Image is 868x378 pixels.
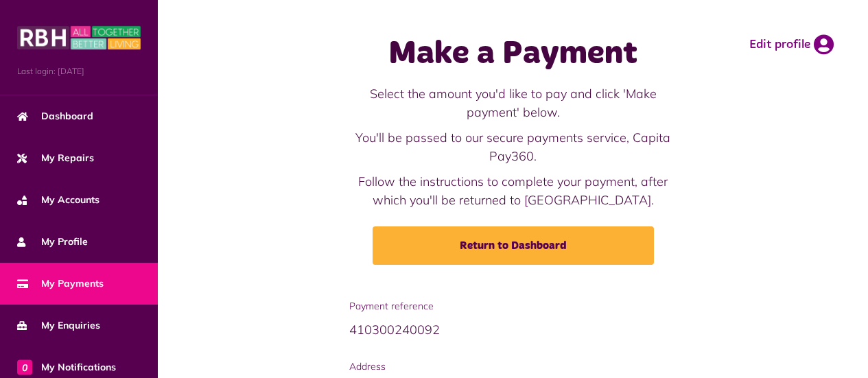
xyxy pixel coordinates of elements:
[349,299,677,314] span: Payment reference
[373,226,654,265] a: Return to Dashboard
[17,359,32,375] span: 0
[17,360,116,375] span: My Notifications
[17,235,88,249] span: My Profile
[17,24,141,51] img: MyRBH
[17,193,99,207] span: My Accounts
[17,65,141,78] span: Last login: [DATE]
[349,172,677,209] p: Follow the instructions to complete your payment, after which you'll be returned to [GEOGRAPHIC_D...
[349,322,440,338] span: 410300240092
[349,34,677,74] h1: Make a Payment
[17,276,104,291] span: My Payments
[17,318,100,333] span: My Enquiries
[749,34,834,55] a: Edit profile
[17,109,93,123] span: Dashboard
[349,84,677,121] p: Select the amount you'd like to pay and click 'Make payment' below.
[349,128,677,165] p: You'll be passed to our secure payments service, Capita Pay360.
[349,359,677,374] span: Address
[17,151,94,165] span: My Repairs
